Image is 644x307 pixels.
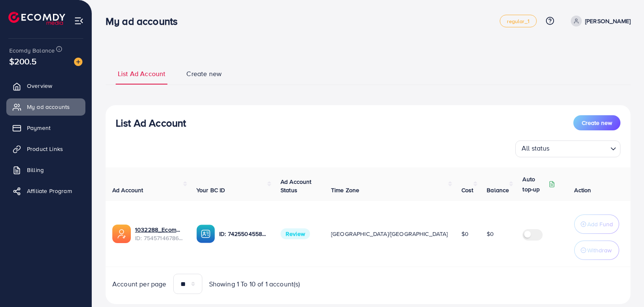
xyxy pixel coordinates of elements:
p: [PERSON_NAME] [585,16,631,26]
span: regular_1 [507,19,529,24]
a: Product Links [6,140,85,157]
span: [GEOGRAPHIC_DATA]/[GEOGRAPHIC_DATA] [331,230,448,238]
a: Affiliate Program [6,183,85,199]
p: Auto top-up [522,174,547,194]
span: List Ad Account [118,69,165,79]
span: Create new [582,119,612,127]
a: Billing [6,161,85,178]
span: Balance [487,186,509,194]
img: ic-ads-acc.e4c84228.svg [112,225,131,243]
h3: List Ad Account [116,117,186,129]
a: Payment [6,119,85,136]
img: image [74,58,82,66]
button: Add Fund [574,214,619,234]
span: Time Zone [331,186,359,194]
a: 1032288_Ecomdy Ad Account 1_1756873811237 [135,225,183,234]
span: Billing [27,166,44,174]
span: Your BC ID [196,186,225,194]
p: Add Fund [587,219,613,229]
span: Overview [27,82,52,90]
iframe: Chat [608,269,638,301]
div: Search for option [515,140,620,157]
span: Create new [186,69,222,79]
span: Payment [27,124,50,132]
button: Create new [573,115,620,130]
span: All status [520,142,551,155]
span: Ad Account Status [281,177,312,194]
h3: My ad accounts [106,15,184,27]
span: Cost [461,186,474,194]
span: $0 [487,230,494,238]
span: Ad Account [112,186,143,194]
button: Withdraw [574,241,619,260]
img: logo [8,12,65,25]
input: Search for option [552,142,607,155]
span: Showing 1 To 10 of 1 account(s) [209,279,300,289]
span: ID: 7545714678677307399 [135,234,183,242]
p: ID: 7425504558920892417 [219,229,267,239]
img: ic-ba-acc.ded83a64.svg [196,225,215,243]
span: Affiliate Program [27,187,72,195]
span: Ecomdy Balance [9,46,55,55]
img: menu [74,16,84,26]
p: Withdraw [587,245,612,255]
div: <span class='underline'>1032288_Ecomdy Ad Account 1_1756873811237</span></br>7545714678677307399 [135,225,183,243]
span: $0 [461,230,469,238]
a: Overview [6,77,85,94]
span: Account per page [112,279,167,289]
a: My ad accounts [6,98,85,115]
span: My ad accounts [27,103,70,111]
span: Action [574,186,591,194]
span: Product Links [27,145,63,153]
span: $200.5 [9,55,37,67]
a: regular_1 [500,15,536,27]
a: [PERSON_NAME] [567,16,631,26]
span: Review [281,228,310,239]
